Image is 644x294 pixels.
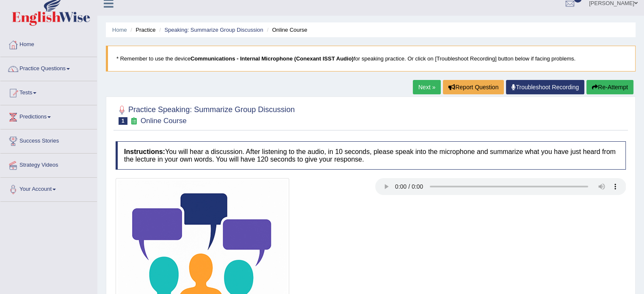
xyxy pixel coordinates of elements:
span: 1 [119,117,127,125]
a: Speaking: Summarize Group Discussion [164,27,263,33]
a: Strategy Videos [0,154,97,175]
a: Your Account [0,178,97,199]
small: Online Course [141,117,187,125]
button: Re-Attempt [586,80,633,94]
li: Practice [128,26,155,34]
a: Tests [0,81,97,102]
a: Troubleshoot Recording [506,80,584,94]
b: Communications - Internal Microphone (Conexant ISST Audio) [191,55,354,62]
li: Online Course [265,26,307,34]
a: Practice Questions [0,57,97,78]
blockquote: * Remember to use the device for speaking practice. Or click on [Troubleshoot Recording] button b... [106,46,636,71]
small: Exam occurring question [130,117,138,125]
h4: You will hear a discussion. After listening to the audio, in 10 seconds, please speak into the mi... [116,141,626,170]
a: Success Stories [0,129,97,151]
a: Next » [413,80,441,94]
a: Predictions [0,105,97,126]
button: Report Question [443,80,504,94]
h2: Practice Speaking: Summarize Group Discussion [116,104,295,125]
a: Home [112,27,127,33]
a: Home [0,33,97,54]
b: Instructions: [124,148,165,155]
